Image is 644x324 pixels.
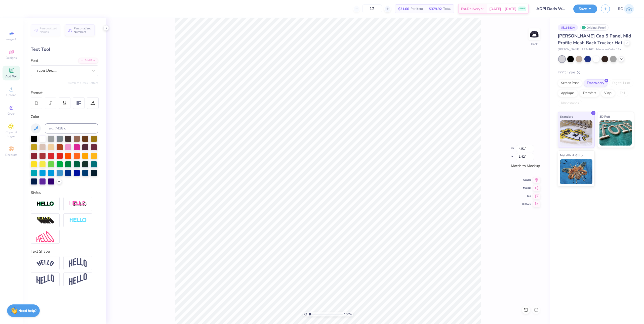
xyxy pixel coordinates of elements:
div: Styles [31,190,98,196]
img: Rio Cabojoc [624,4,634,14]
div: Format [31,90,99,96]
strong: Need help? [18,308,36,313]
img: Arch [69,258,87,268]
span: # 32-467 [582,48,594,52]
div: Embroidery [584,79,608,87]
span: Top [522,194,531,198]
span: Est. Delivery [461,6,480,12]
span: Greek [8,112,15,116]
span: [PERSON_NAME] Cap 5 Panel Mid Profile Mesh Back Trucker Hat [558,33,631,46]
img: Free Distort [36,231,54,242]
input: – – [362,4,382,13]
button: Switch to Greek Letters [67,81,98,85]
input: Untitled Design [533,4,570,14]
span: Bottom [522,202,531,206]
div: Back [531,42,538,46]
img: 3D Puff [599,120,632,146]
span: Clipart & logos [3,130,20,138]
span: Metallic & Glitter [560,153,585,158]
span: Total [443,6,451,12]
img: 3d Illusion [36,216,54,224]
span: Standard [560,114,573,119]
div: Text Shape [31,249,98,254]
a: RC [618,4,634,14]
div: Transfers [579,89,599,97]
span: [PERSON_NAME] [558,48,579,52]
div: Print Type [558,69,634,75]
div: Original Proof [580,24,609,31]
img: Metallic & Glitter [560,159,592,184]
img: Standard [560,120,592,146]
span: Personalized Numbers [74,27,92,34]
img: Stroke [36,201,54,207]
button: Save [573,5,597,13]
span: FREE [519,7,525,11]
div: Digital Print [609,79,633,87]
div: # 516683A [558,24,578,31]
span: Image AI [6,37,17,41]
label: Font [31,58,38,64]
img: Flag [36,274,54,284]
span: Minimum Order: 12 + [596,48,621,52]
span: 3D Puff [599,114,610,119]
span: [DATE] - [DATE] [489,6,516,12]
div: Add Font [78,58,98,64]
span: Per Item [411,6,423,12]
div: Color [31,114,98,120]
span: Middle [522,186,531,190]
span: Add Text [5,74,17,78]
img: Shadow [69,201,87,207]
span: $379.92 [429,6,442,12]
span: Designs [6,56,17,60]
span: Upload [6,93,16,97]
img: Back [529,29,539,39]
div: Applique [558,89,578,97]
span: $31.66 [398,6,409,12]
img: Arc [36,260,54,266]
div: Text Tool [31,46,98,53]
div: Foil [617,89,628,97]
img: Negative Space [69,217,87,223]
div: Screen Print [558,79,582,87]
span: Decorate [5,153,17,157]
span: RC [618,6,623,12]
span: Center [522,178,531,182]
span: 100 % [344,312,352,316]
div: Rhinestones [558,100,582,107]
span: Personalized Names [39,27,57,34]
div: Vinyl [601,89,615,97]
input: e.g. 7428 c [45,123,98,133]
img: Rise [69,273,87,286]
